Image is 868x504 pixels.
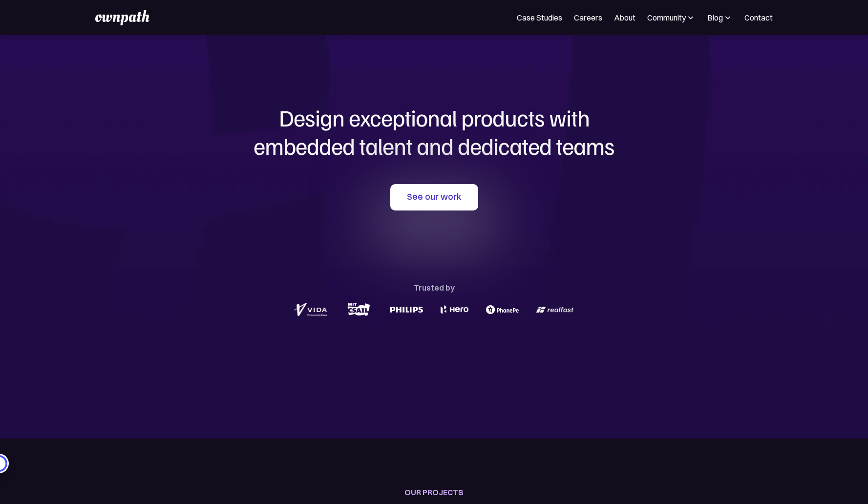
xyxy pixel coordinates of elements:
div: Blog [707,12,723,23]
a: See our work [390,184,478,210]
div: Community [647,12,696,23]
div: Trusted by [414,281,455,294]
h1: Design exceptional products with embedded talent and dedicated teams [200,104,669,160]
a: Contact [744,12,773,23]
a: Careers [574,12,602,23]
div: OUR PROJECTS [404,485,464,499]
a: Case Studies [517,12,562,23]
a: About [614,12,635,23]
div: Blog [707,12,733,23]
div: Community [647,12,686,23]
